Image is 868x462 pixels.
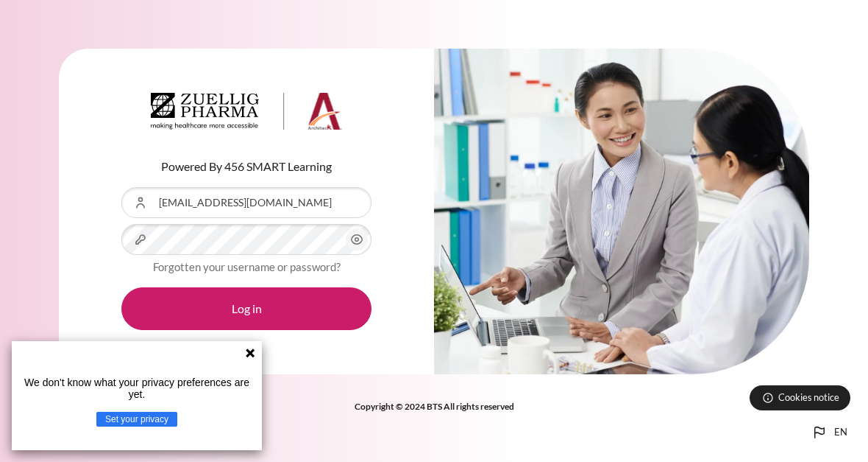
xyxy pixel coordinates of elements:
span: en [834,425,847,440]
p: We don't know what your privacy preferences are yet. [18,377,256,400]
button: Log in [121,287,371,330]
button: Cookies notice [750,385,850,410]
button: Languages [805,418,853,447]
img: Architeck [151,93,342,130]
p: Powered By 456 SMART Learning [121,158,371,175]
a: Forgotten your username or password? [153,260,341,273]
a: Architeck [151,93,342,136]
strong: Copyright © 2024 BTS All rights reserved [355,401,514,412]
input: Username or Email Address [121,187,371,218]
button: Set your privacy [96,412,177,427]
span: Cookies notice [778,391,839,405]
